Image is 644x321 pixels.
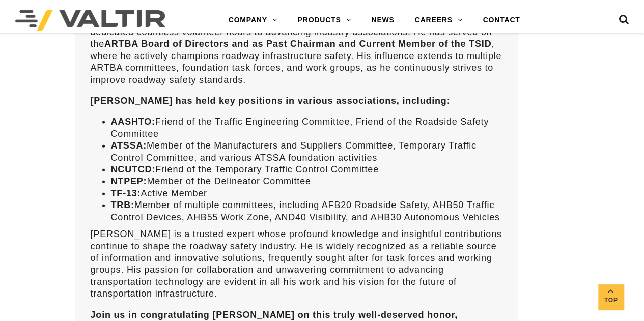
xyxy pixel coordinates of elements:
strong: ARTBA Board of Directors and as Past Chairman and Current Member of the TSID [104,39,491,49]
img: Valtir [15,10,165,31]
li: Member of the Delineator Committee [111,176,503,187]
p: [PERSON_NAME] is a trusted expert whose profound knowledge and insightful contributions continue ... [91,228,503,300]
strong: NTPEP: [111,176,147,186]
li: Member of multiple committees, including AFB20 Roadside Safety, AHB50 Traffic Control Devices, AH... [111,199,503,223]
a: CAREERS [405,10,473,31]
strong: ATSSA: [111,140,147,151]
a: CONTACT [472,10,530,31]
li: Friend of the Temporary Traffic Control Committee [111,164,503,176]
li: Member of the Manufacturers and Suppliers Committee, Temporary Traffic Control Committee, and var... [111,140,503,164]
p: Beyond his significant contributions at [GEOGRAPHIC_DATA], [PERSON_NAME] has dedicated countless ... [91,15,503,86]
a: NEWS [361,10,404,31]
a: COMPANY [218,10,288,31]
li: Active Member [111,188,503,199]
strong: TF-13: [111,188,141,198]
a: Top [598,284,624,310]
strong: TRB: [111,200,134,210]
span: Top [598,295,624,306]
strong: NCUTCD: [111,164,156,174]
strong: AASHTO: [111,116,155,127]
strong: [PERSON_NAME] has held key positions in various associations, including: [91,96,451,106]
a: PRODUCTS [288,10,361,31]
li: Friend of the Traffic Engineering Committee, Friend of the Roadside Safety Committee [111,116,503,140]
